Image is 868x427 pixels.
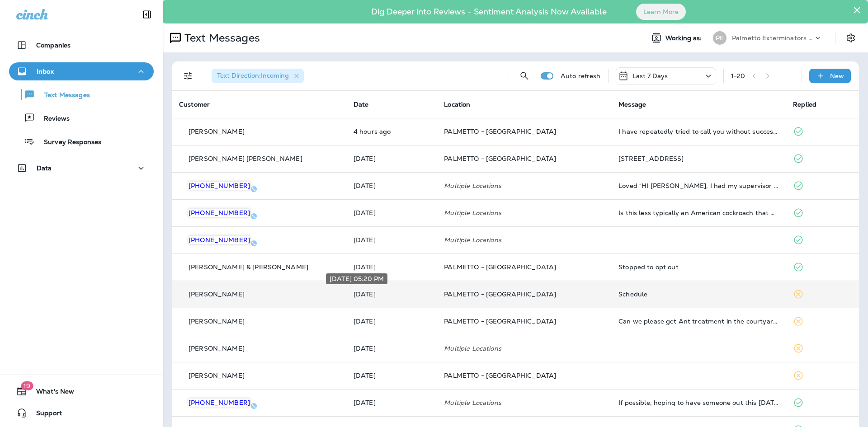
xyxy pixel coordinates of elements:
[354,236,429,244] p: Sep 26, 2025 08:58 AM
[444,399,604,406] p: Multiple Locations
[217,71,289,80] span: Text Direction : Incoming
[618,318,778,325] div: Can we please get Ant treatment in the courtyard on your next visit?
[345,10,633,13] p: Dig Deeper into Reviews - Sentiment Analysis Now Available
[354,182,429,189] p: Sep 26, 2025 03:53 PM
[444,290,556,298] span: PALMETTO - [GEOGRAPHIC_DATA]
[189,182,250,190] span: [PHONE_NUMBER]
[444,209,604,216] p: Multiple Locations
[189,236,250,244] span: [PHONE_NUMBER]
[9,62,154,80] button: Inbox
[189,209,250,217] span: [PHONE_NUMBER]
[35,91,90,100] p: Text Messages
[189,345,245,352] p: [PERSON_NAME]
[444,371,556,380] span: PALMETTO - [GEOGRAPHIC_DATA]
[35,138,101,147] p: Survey Responses
[9,132,154,151] button: Survey Responses
[354,100,369,108] span: Date
[36,42,71,49] p: Companies
[444,263,556,271] span: PALMETTO - [GEOGRAPHIC_DATA]
[27,409,62,420] span: Support
[189,155,302,162] p: [PERSON_NAME] [PERSON_NAME]
[853,3,861,17] button: Close
[713,31,726,45] div: PE
[830,72,844,80] p: New
[444,127,556,136] span: PALMETTO - [GEOGRAPHIC_DATA]
[354,263,429,271] p: Sep 25, 2025 05:58 PM
[354,372,429,379] p: Sep 25, 2025 01:09 PM
[9,36,154,54] button: Companies
[732,34,813,42] p: Palmetto Exterminators LLC
[9,382,154,400] button: 19What's New
[618,182,778,189] div: Loved “HI Lindsay, I had my supervisor look at your photo and it does appear to be an american co...
[354,399,429,406] p: Sep 25, 2025 11:55 AM
[515,67,533,85] button: Search Messages
[37,164,52,172] p: Data
[9,159,154,177] button: Data
[618,209,778,216] div: Is this less typically an American cockroach that would suddenly appear on my table could it have...
[618,155,778,162] div: 1078 Glenshaw St. North Charleston, SC 29405
[189,128,245,135] p: [PERSON_NAME]
[35,115,70,123] p: Reviews
[179,67,197,85] button: Filters
[444,236,604,244] p: Multiple Locations
[9,108,154,127] button: Reviews
[9,85,154,104] button: Text Messages
[444,345,604,352] p: Multiple Locations
[444,155,556,163] span: PALMETTO - [GEOGRAPHIC_DATA]
[9,404,154,422] button: Support
[354,345,429,352] p: Sep 25, 2025 02:05 PM
[179,100,210,108] span: Customer
[354,318,429,325] p: Sep 25, 2025 02:57 PM
[189,291,245,298] p: [PERSON_NAME]
[444,182,604,189] p: Multiple Locations
[843,30,859,46] button: Settings
[134,5,160,23] button: Collapse Sidebar
[37,68,54,75] p: Inbox
[27,388,74,399] span: What's New
[354,209,429,216] p: Sep 26, 2025 12:01 PM
[212,69,304,83] div: Text Direction:Incoming
[444,317,556,325] span: PALMETTO - [GEOGRAPHIC_DATA]
[632,72,668,80] p: Last 7 Days
[618,291,778,298] div: Schedule
[326,273,387,284] div: [DATE] 05:20 PM
[189,318,245,325] p: [PERSON_NAME]
[618,128,778,135] div: I have repeatedly tried to call you without success. Please call me to set up appointment for ser...
[561,72,601,80] p: Auto refresh
[665,34,704,42] span: Working as:
[354,155,429,162] p: Sep 26, 2025 04:32 PM
[636,4,686,20] button: Learn More
[618,100,646,108] span: Message
[354,291,429,298] p: Sep 25, 2025 05:20 PM
[354,128,429,135] p: Sep 29, 2025 09:29 AM
[189,399,250,407] span: [PHONE_NUMBER]
[444,100,470,108] span: Location
[189,263,308,271] p: [PERSON_NAME] & [PERSON_NAME]
[731,72,745,80] div: 1 - 20
[793,100,816,108] span: Replied
[618,399,778,406] div: If possible, hoping to have someone out this coming Monday or Tuesday. We have guest arriving on ...
[21,381,33,390] span: 19
[181,31,260,45] p: Text Messages
[189,372,245,379] p: [PERSON_NAME]
[618,263,778,271] div: Stopped to opt out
